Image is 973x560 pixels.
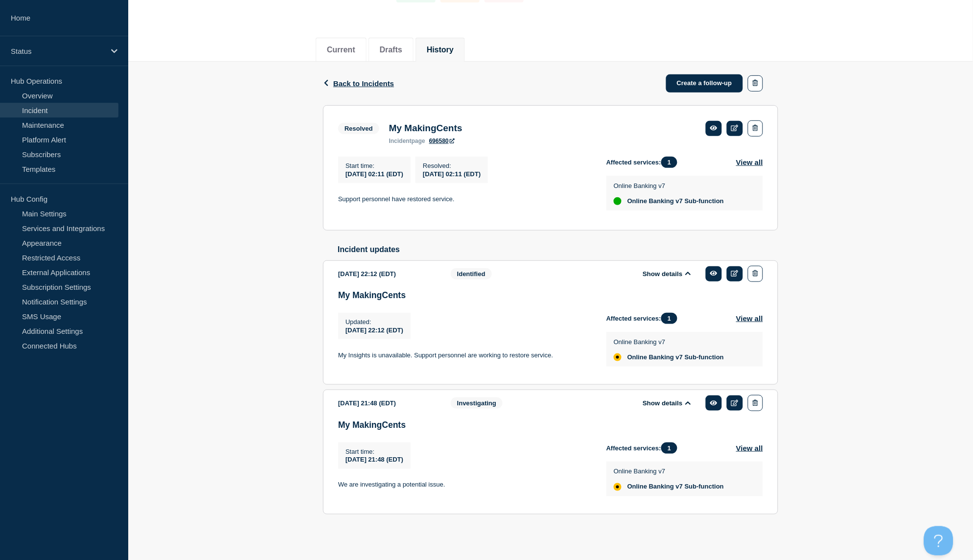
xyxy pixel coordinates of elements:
button: View all [736,313,763,324]
span: 1 [661,157,677,168]
button: Drafts [380,46,402,54]
p: Start time : [346,162,403,169]
span: Online Banking v7 Sub-function [627,483,724,491]
span: Affected services: [606,313,682,324]
span: Resolved [338,123,379,134]
button: Show details [640,270,694,278]
div: affected [614,483,622,491]
button: Back to Incidents [323,79,394,88]
p: Start time : [346,448,403,455]
button: View all [736,443,763,454]
button: History [427,46,454,54]
div: up [614,197,622,205]
a: Create a follow-up [666,74,743,93]
span: [DATE] 22:12 (EDT) [346,327,403,334]
span: Identified [451,268,492,280]
button: Show details [640,399,694,407]
span: Affected services: [606,443,682,454]
span: incident [389,138,412,144]
p: Online Banking v7 [614,182,724,189]
div: affected [614,353,622,361]
h3: My MakingCents [338,290,763,301]
span: 1 [661,443,677,454]
span: Investigating [451,397,503,409]
h3: My MakingCents [338,420,763,430]
span: Back to Incidents [333,79,394,88]
p: Updated : [346,318,403,326]
h2: Incident updates [338,245,778,254]
a: 696580 [429,138,455,144]
div: [DATE] 21:48 (EDT) [338,395,436,411]
div: [DATE] 22:12 (EDT) [338,266,436,282]
h3: My MakingCents [389,123,463,134]
span: Online Banking v7 Sub-function [627,353,724,361]
p: Online Banking v7 [614,338,724,346]
span: [DATE] 21:48 (EDT) [346,456,403,464]
p: page [389,138,425,144]
p: We are investigating a potential issue. [338,481,591,490]
span: [DATE] 02:11 (EDT) [346,170,403,178]
p: Resolved : [423,162,481,169]
iframe: Help Scout Beacon - Open [924,526,953,556]
button: View all [736,157,763,168]
p: Status [11,47,105,55]
p: Online Banking v7 [614,468,724,475]
p: My Insights is unavailable. Support personnel are working to restore service. [338,351,591,360]
span: [DATE] 02:11 (EDT) [423,170,481,178]
p: Support personnel have restored service. [338,195,591,204]
span: Affected services: [606,157,682,168]
span: Online Banking v7 Sub-function [627,197,724,205]
span: 1 [661,313,677,324]
button: Current [327,46,355,54]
